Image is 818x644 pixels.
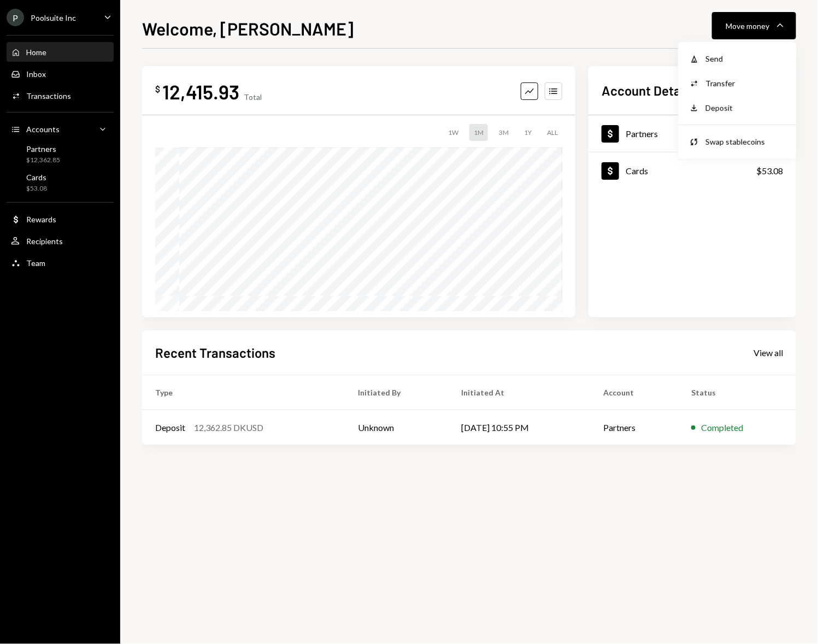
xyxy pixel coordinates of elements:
a: Accounts [7,119,114,139]
div: Total [244,92,262,102]
div: Recipients [26,237,63,246]
a: Recipients [7,231,114,251]
div: Rewards [26,215,56,224]
h2: Recent Transactions [155,344,275,362]
h1: Welcome, [PERSON_NAME] [142,17,354,39]
div: View all [754,347,783,358]
div: Partners [626,128,658,139]
div: $53.08 [756,164,783,178]
a: View all [754,346,783,358]
div: 12,415.93 [162,79,239,104]
div: 1M [469,124,488,141]
div: 3M [495,124,513,141]
div: $ [155,84,160,94]
div: Swap stablecoins [705,136,785,147]
a: Transactions [7,86,114,105]
a: Cards$53.08 [589,152,796,189]
a: Rewards [7,209,114,229]
td: Partners [590,410,678,445]
td: Unknown [345,410,449,445]
div: 12,362.85 DKUSD [194,421,263,434]
div: Send [705,53,785,64]
td: [DATE] 10:55 PM [449,410,590,445]
th: Account [590,375,678,410]
a: Inbox [7,64,114,84]
a: Team [7,253,114,273]
a: Cards$53.08 [7,169,114,196]
div: ALL [543,124,562,141]
div: $12,362.85 [26,156,60,165]
a: Home [7,42,114,62]
div: Completed [701,421,743,434]
div: $53.08 [26,184,47,193]
th: Status [678,375,796,410]
div: 1W [444,124,463,141]
div: Deposit [155,421,185,434]
div: 1Y [520,124,536,141]
th: Initiated By [345,375,449,410]
div: Cards [626,166,648,176]
a: Partners$12,362.85 [7,141,114,167]
div: Inbox [26,69,46,79]
div: Move money [726,20,769,32]
div: P [7,9,24,26]
div: Partners [26,144,60,153]
div: Transactions [26,91,71,101]
div: Poolsuite Inc [31,13,76,22]
th: Initiated At [449,375,590,410]
div: Cards [26,173,47,182]
div: Home [26,48,46,57]
div: Accounts [26,125,60,134]
div: Deposit [705,102,785,114]
a: Partners$12,362.85 [589,115,796,152]
div: Team [26,258,45,268]
h2: Account Details [602,81,694,99]
button: Move money [712,12,796,39]
th: Type [142,375,345,410]
div: Transfer [705,78,785,89]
